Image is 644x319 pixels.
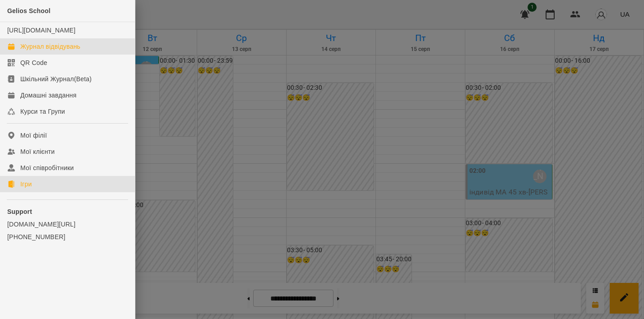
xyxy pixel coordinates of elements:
[7,207,128,216] p: Support
[20,180,32,189] div: Ігри
[20,131,47,140] div: Мої філії
[7,220,128,229] a: [DOMAIN_NAME][URL]
[20,163,74,172] div: Мої співробітники
[20,91,76,100] div: Домашні завдання
[7,27,75,34] a: [URL][DOMAIN_NAME]
[20,42,80,51] div: Журнал відвідувань
[20,74,92,83] div: Шкільний Журнал(Beta)
[20,147,55,156] div: Мої клієнти
[7,7,51,14] span: Gelios School
[20,107,65,116] div: Курси та Групи
[20,58,47,67] div: QR Code
[7,232,128,241] a: [PHONE_NUMBER]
